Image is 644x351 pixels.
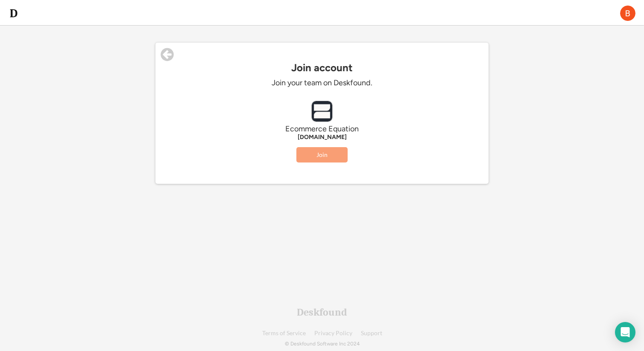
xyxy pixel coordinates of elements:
img: ACg8ocLheYiiVXwNebC7lOATBxO4lK3gLHkGdFbL_DzQknK6Ci1ArA=s96-c [620,6,635,21]
div: [DOMAIN_NAME] [194,134,450,141]
div: Open Intercom Messenger [615,322,635,342]
img: ecommerceequation.com.au [312,101,332,122]
div: Join your team on Deskfound. [194,78,450,88]
img: d-whitebg.png [9,8,19,18]
a: Terms of Service [262,330,306,336]
div: Join account [155,62,489,74]
button: Join [296,147,348,162]
a: Privacy Policy [314,330,352,336]
div: Deskfound [297,307,347,317]
div: Ecommerce Equation [194,124,450,134]
a: Support [361,330,382,336]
